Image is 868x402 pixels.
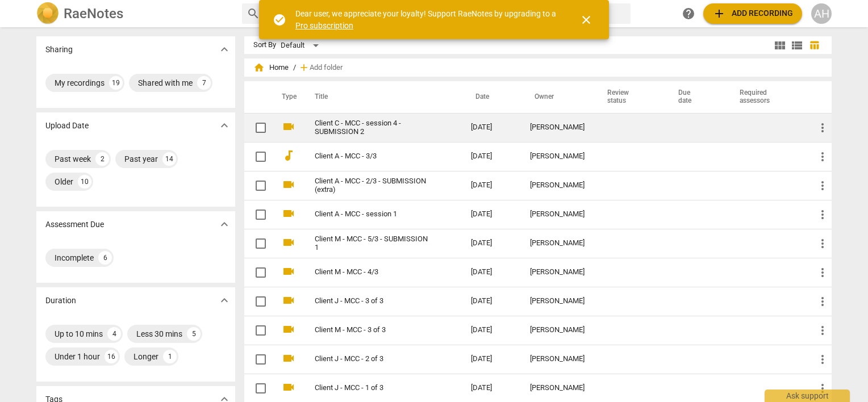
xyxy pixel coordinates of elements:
[64,6,123,22] h2: RaeNotes
[811,3,832,24] button: AH
[45,120,89,132] p: Upload Date
[315,210,430,219] a: Client A - MCC - session 1
[315,326,430,334] a: Client M - MCC - 3 of 3
[282,236,295,249] span: videocam
[530,239,585,248] div: [PERSON_NAME]
[216,41,233,58] button: Show more
[462,229,521,258] td: [DATE]
[530,297,585,305] div: [PERSON_NAME]
[55,153,91,165] div: Past week
[95,152,109,166] div: 2
[282,178,295,191] span: videocam
[573,6,600,33] button: Close
[282,294,295,307] span: videocam
[36,2,59,25] img: Logo
[78,175,91,189] div: 10
[530,384,585,392] div: [PERSON_NAME]
[712,7,793,20] span: Add recording
[665,81,725,113] th: Due date
[281,36,323,55] div: Default
[218,43,231,56] span: expand_more
[107,327,121,341] div: 4
[105,350,118,363] div: 16
[282,120,295,133] span: videocam
[124,153,158,165] div: Past year
[579,13,593,27] span: close
[530,152,585,161] div: [PERSON_NAME]
[462,81,521,113] th: Date
[162,152,176,166] div: 14
[816,121,829,135] span: more_vert
[218,119,231,132] span: expand_more
[273,13,286,27] span: check_circle
[315,297,430,305] a: Client J - MCC - 3 of 3
[315,177,430,194] a: Client A - MCC - 2/3 - SUBMISSION (extra)
[806,37,823,54] button: Table view
[462,113,521,142] td: [DATE]
[462,200,521,229] td: [DATE]
[816,353,829,366] span: more_vert
[462,316,521,345] td: [DATE]
[282,265,295,278] span: videocam
[315,268,430,277] a: Client M - MCC - 4/3
[462,258,521,287] td: [DATE]
[298,62,310,73] span: add
[462,345,521,374] td: [DATE]
[816,382,829,395] span: more_vert
[163,350,177,363] div: 1
[301,81,462,113] th: Title
[594,81,665,113] th: Review status
[282,351,295,365] span: videocam
[187,327,201,341] div: 5
[773,39,787,52] span: view_module
[682,7,695,20] span: help
[816,295,829,308] span: more_vert
[216,292,233,309] button: Show more
[809,40,820,51] span: table_chart
[530,268,585,277] div: [PERSON_NAME]
[45,295,76,307] p: Duration
[253,41,276,49] div: Sort By
[315,152,430,161] a: Client A - MCC - 3/3
[282,149,295,162] span: audiotrack
[138,77,193,89] div: Shared with me
[253,62,265,73] span: home
[703,3,802,24] button: Upload
[216,216,233,233] button: Show more
[530,123,585,132] div: [PERSON_NAME]
[530,181,585,190] div: [PERSON_NAME]
[771,37,788,54] button: Tile view
[282,207,295,220] span: videocam
[315,235,430,252] a: Client M - MCC - 5/3 - SUBMISSION 1
[530,355,585,363] div: [PERSON_NAME]
[521,81,594,113] th: Owner
[36,2,233,25] a: LogoRaeNotes
[55,328,103,340] div: Up to 10 mins
[45,44,73,56] p: Sharing
[55,176,73,187] div: Older
[293,64,296,72] span: /
[310,64,343,72] span: Add folder
[55,351,100,362] div: Under 1 hour
[282,380,295,394] span: videocam
[295,8,559,31] div: Dear user, we appreciate your loyalty! Support RaeNotes by upgrading to a
[788,37,806,54] button: List view
[816,237,829,250] span: more_vert
[315,384,430,392] a: Client J - MCC - 1 of 3
[282,323,295,336] span: videocam
[218,217,231,231] span: expand_more
[462,287,521,316] td: [DATE]
[816,179,829,192] span: more_vert
[98,251,112,265] div: 6
[273,81,301,113] th: Type
[462,171,521,200] td: [DATE]
[816,266,829,279] span: more_vert
[133,351,158,362] div: Longer
[462,142,521,171] td: [DATE]
[197,76,211,90] div: 7
[216,117,233,134] button: Show more
[765,390,850,402] div: Ask support
[315,119,430,136] a: Client C - MCC - session 4 - SUBMISSION 2
[315,355,430,363] a: Client J - MCC - 2 of 3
